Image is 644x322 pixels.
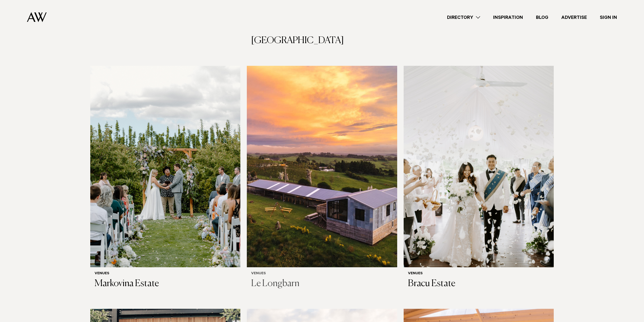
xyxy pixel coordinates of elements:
[247,66,397,268] img: Auckland Weddings Venues | Le Longbarn
[251,278,393,289] h3: Le Longbarn
[404,66,554,268] img: Auckland Weddings Venues | Bracu Estate
[95,272,236,276] h6: Venues
[27,12,47,22] img: Auckland Weddings Logo
[90,66,240,268] img: Ceremony styling at Markovina Estate
[593,14,624,21] a: Sign In
[247,66,397,294] a: Auckland Weddings Venues | Le Longbarn Venues Le Longbarn
[408,272,549,276] h6: Venues
[404,66,554,294] a: Auckland Weddings Venues | Bracu Estate Venues Bracu Estate
[487,14,529,21] a: Inspiration
[95,278,236,289] h3: Markovina Estate
[441,14,487,21] a: Directory
[529,14,555,21] a: Blog
[555,14,593,21] a: Advertise
[90,66,240,294] a: Ceremony styling at Markovina Estate Venues Markovina Estate
[408,278,549,289] h3: Bracu Estate
[251,272,393,276] h6: Venues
